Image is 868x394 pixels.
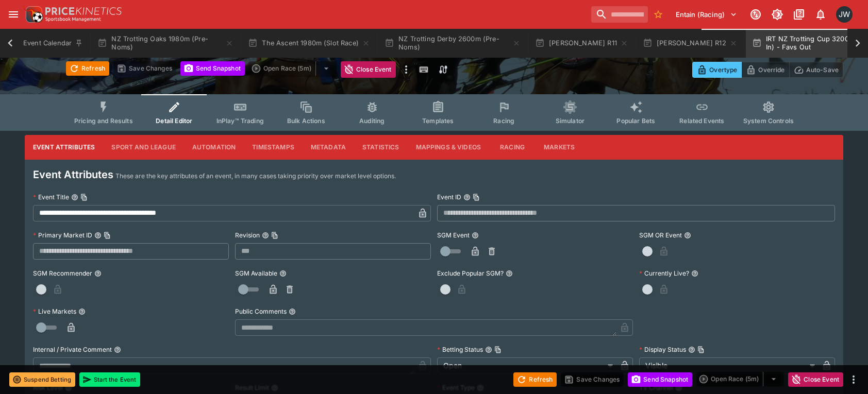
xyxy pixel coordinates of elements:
[400,61,412,78] button: more
[408,135,490,160] button: Mappings & Videos
[354,135,408,160] button: Statistics
[262,232,269,239] button: RevisionCopy To Clipboard
[684,232,691,239] button: SGM OR Event
[709,64,737,75] p: Overtype
[4,5,23,24] button: open drawer
[639,231,682,239] p: SGM OR Event
[79,372,140,387] button: Start the Event
[806,64,839,75] p: Auto-Save
[437,231,470,239] p: SGM Event
[679,117,724,125] span: Related Events
[303,135,354,160] button: Metadata
[741,62,789,78] button: Override
[33,307,76,316] p: Live Markets
[33,345,112,354] p: Internal / Private Comment
[556,117,585,125] span: Simulator
[591,6,648,23] input: search
[66,94,802,131] div: Event type filters
[628,372,692,387] button: Send Snapshot
[758,64,784,75] p: Override
[33,269,92,278] p: SGM Recommender
[833,3,856,26] button: Jayden Wyke
[33,168,113,181] h4: Event Attributes
[115,171,396,181] p: These are the key attributes of an event, in many cases taking priority over market level options.
[156,117,192,125] span: Detail Editor
[289,308,296,315] button: Public Comments
[235,231,260,239] p: Revision
[378,29,527,58] button: NZ Trotting Derby 2600m (Pre-Noms)
[688,346,695,353] button: Display StatusCopy To Clipboard
[489,135,536,160] button: Racing
[235,269,277,278] p: SGM Available
[25,135,103,160] button: Event Attributes
[66,61,109,76] button: Refresh
[103,135,183,160] button: Sport and League
[94,232,102,239] button: Primary Market IDCopy To Clipboard
[506,270,513,277] button: Exclude Popular SGM?
[811,5,830,24] button: Notifications
[529,29,635,58] button: [PERSON_NAME] R11
[78,308,86,315] button: Live Markets
[242,29,376,58] button: The Ascent 1980m (Slot Race)
[184,135,244,160] button: Automation
[616,117,655,125] span: Popular Bets
[437,269,504,278] p: Exclude Popular SGM?
[114,346,121,353] button: Internal / Private Comment
[485,346,492,353] button: Betting StatusCopy To Clipboard
[836,6,853,23] div: Jayden Wyke
[33,193,69,201] p: Event Title
[788,372,843,387] button: Close Event
[74,117,133,125] span: Pricing and Results
[287,117,325,125] span: Bulk Actions
[94,270,102,277] button: SGM Recommender
[472,232,479,239] button: SGM Event
[235,307,287,316] p: Public Comments
[639,345,686,354] p: Display Status
[80,194,88,201] button: Copy To Clipboard
[768,5,787,24] button: Toggle light/dark mode
[422,117,454,125] span: Templates
[23,4,43,25] img: PriceKinetics Logo
[45,17,101,22] img: Sportsbook Management
[45,7,122,15] img: PriceKinetics
[104,232,111,239] button: Copy To Clipboard
[33,231,92,239] p: Primary Market ID
[216,117,264,125] span: InPlay™ Trading
[692,62,843,78] div: Start From
[71,194,78,201] button: Event TitleCopy To Clipboard
[697,346,705,353] button: Copy To Clipboard
[279,270,287,277] button: SGM Available
[244,135,303,160] button: Timestamps
[91,29,240,58] button: NZ Trotting Oaks 1980m (Pre-Noms)
[743,117,794,125] span: System Controls
[536,135,583,160] button: Markets
[180,61,245,76] button: Send Snapshot
[789,62,843,78] button: Auto-Save
[696,372,784,386] div: split button
[650,6,666,23] button: No Bookmarks
[473,194,480,201] button: Copy To Clipboard
[692,62,742,78] button: Overtype
[341,61,396,78] button: Close Event
[493,117,514,125] span: Racing
[513,372,557,387] button: Refresh
[271,232,278,239] button: Copy To Clipboard
[637,29,744,58] button: [PERSON_NAME] R12
[437,193,461,201] p: Event ID
[639,269,689,278] p: Currently Live?
[790,5,808,24] button: Documentation
[249,61,337,76] div: split button
[437,345,483,354] p: Betting Status
[494,346,502,353] button: Copy To Clipboard
[670,6,743,23] button: Select Tenant
[847,373,860,386] button: more
[691,270,698,277] button: Currently Live?
[463,194,471,201] button: Event IDCopy To Clipboard
[359,117,385,125] span: Auditing
[9,372,75,387] button: Suspend Betting
[17,29,89,58] button: Event Calendar
[746,5,765,24] button: Connected to PK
